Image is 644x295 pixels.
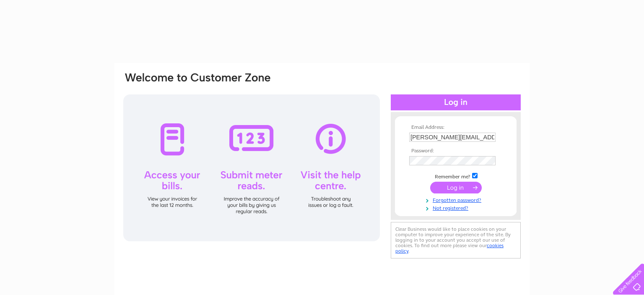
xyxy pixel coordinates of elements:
a: cookies policy [395,243,504,254]
input: Submit [430,182,482,193]
a: Forgotten password? [409,196,504,204]
a: Not registered? [409,204,504,211]
th: Password: [407,148,504,154]
td: Remember me? [407,172,504,180]
th: Email Address: [407,125,504,131]
div: Clear Business would like to place cookies on your computer to improve your experience of the sit... [391,222,521,258]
